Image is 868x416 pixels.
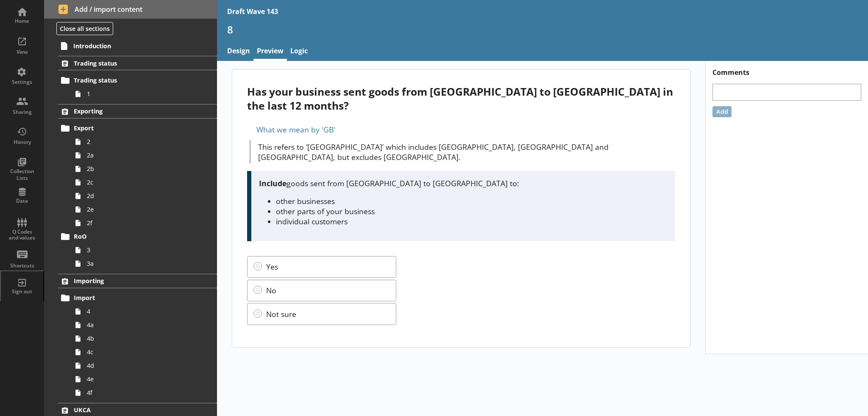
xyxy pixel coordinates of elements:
a: 4d [71,359,217,372]
span: Add / import content [58,5,203,14]
li: individual customers [276,216,668,226]
a: 2 [71,135,217,149]
div: Collection Lists [7,168,37,181]
div: Q Codes and values [7,229,37,241]
a: Trading status [58,56,217,70]
a: 4b [71,332,217,345]
a: Logic [287,43,311,61]
span: RoO [74,232,188,240]
a: Design [224,43,253,61]
li: RoO33a [62,230,217,270]
a: RoO [58,230,217,243]
div: Sign out [7,288,37,295]
a: 4f [71,386,217,399]
a: 2b [71,162,217,176]
a: Exporting [58,104,217,118]
div: Settings [7,79,37,85]
span: 3 [87,246,192,254]
li: Trading status1 [62,74,217,101]
li: Trading statusTrading status1 [44,56,217,100]
div: Home [7,18,37,25]
span: 3a [87,259,192,267]
a: 2a [71,149,217,162]
strong: Include [259,178,287,188]
span: Trading status [74,59,188,67]
div: Shortcuts [7,262,37,269]
span: 4b [87,334,192,342]
h1: 8 [227,23,858,36]
li: ExportingExport22a2b2c2d2e2fRoO33a [44,104,217,270]
a: Export [58,121,217,135]
div: Sharing [7,109,37,116]
span: 4 [87,307,192,315]
li: ImportingImport44a4b4c4d4e4f [44,274,217,399]
p: goods sent from [GEOGRAPHIC_DATA] to [GEOGRAPHIC_DATA] to: [259,178,668,188]
span: UKCA [74,406,188,414]
span: Introduction [73,42,188,50]
h1: Comments [706,61,868,77]
div: What we mean by 'GB' [247,123,675,136]
span: Exporting [74,107,188,115]
div: Data [7,198,37,204]
div: Has your business sent goods from [GEOGRAPHIC_DATA] to [GEOGRAPHIC_DATA] in the last 12 months? [247,85,675,113]
span: 2a [87,151,192,159]
div: View [7,49,37,55]
a: Trading status [58,74,217,87]
a: 4c [71,345,217,359]
span: 2e [87,205,192,213]
span: 4f [87,388,192,397]
a: 4 [71,305,217,318]
a: 2e [71,203,217,216]
a: Import [58,291,217,305]
li: other parts of your business [276,206,668,216]
a: 2f [71,216,217,230]
a: 2d [71,189,217,203]
a: 4a [71,318,217,332]
span: 4d [87,361,192,369]
a: Introduction [58,39,217,52]
a: Preview [253,43,287,61]
span: 1 [87,90,192,98]
span: 4e [87,375,192,383]
div: History [7,139,37,146]
span: 2c [87,178,192,186]
a: 4e [71,372,217,386]
span: Export [74,124,188,132]
a: 2c [71,176,217,189]
span: 2f [87,219,192,227]
p: This refers to ‘[GEOGRAPHIC_DATA]’ which includes [GEOGRAPHIC_DATA], [GEOGRAPHIC_DATA] and [GEOGR... [258,142,675,162]
span: 2 [87,138,192,146]
div: Draft Wave 143 [227,7,278,16]
span: 4a [87,321,192,329]
button: Close all sections [56,22,113,35]
span: Trading status [74,76,188,84]
li: other businesses [276,196,668,206]
a: 3 [71,243,217,257]
span: 2d [87,192,192,200]
a: 3a [71,257,217,270]
span: 4c [87,348,192,356]
a: Importing [58,274,217,288]
span: Importing [74,277,188,285]
li: Export22a2b2c2d2e2f [62,121,217,230]
a: 1 [71,87,217,101]
li: Import44a4b4c4d4e4f [62,291,217,399]
span: Import [74,294,188,302]
span: 2b [87,165,192,173]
